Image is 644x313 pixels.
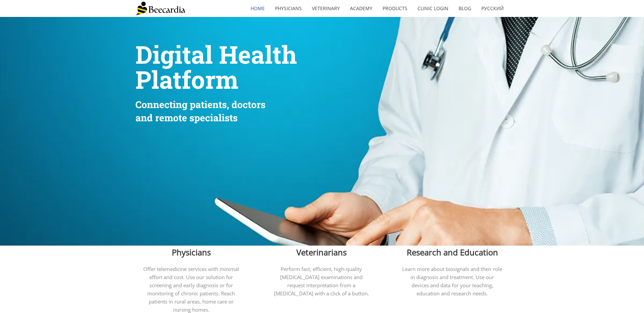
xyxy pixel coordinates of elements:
[307,1,345,16] a: Veterinary
[412,1,454,16] a: Clinic Login
[270,1,307,16] a: Physicians
[135,98,265,111] span: Connecting patients, doctors
[274,266,369,297] span: Perform fast, efficient, high-quality [MEDICAL_DATA] examinations and request interpretation from...
[454,1,476,16] a: Blog
[135,2,185,15] img: Beecardia
[402,266,502,297] span: Learn more about biosignals and their role in diagnosis and treatment. Use our devices and data f...
[172,247,211,258] span: Physicians
[143,266,239,313] span: Offer telemedicine services with minimal effort and cost. Use our solution for screening and earl...
[378,1,412,16] a: Products
[245,1,270,16] a: home
[135,38,297,70] span: Digital Health
[345,1,378,16] a: Academy
[135,111,238,124] span: and remote specialists
[407,247,498,258] span: Research and Education
[135,63,238,96] span: Platform
[476,1,509,16] a: Русский
[296,247,347,258] span: Veterinarians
